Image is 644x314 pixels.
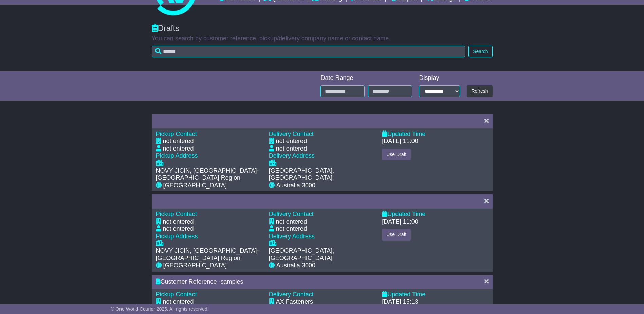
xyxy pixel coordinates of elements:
div: not entered [163,218,194,226]
div: Australia 3000 [276,182,315,189]
span: © One World Courier 2025. All rights reserved. [111,306,209,312]
div: [DATE] 11:00 [382,138,418,145]
span: Pickup Address [156,233,198,240]
button: Refresh [467,85,492,97]
span: Pickup Contact [156,211,197,217]
div: not entered [163,225,194,233]
span: Pickup Address [156,152,198,159]
div: Updated Time [382,211,488,218]
div: not entered [276,225,307,233]
span: Delivery Contact [269,130,314,137]
div: [GEOGRAPHIC_DATA] [163,182,227,189]
div: [GEOGRAPHIC_DATA], [GEOGRAPHIC_DATA] [269,167,375,182]
div: [DATE] 11:00 [382,218,418,226]
div: Date Range [320,74,412,82]
button: Search [468,46,492,57]
div: NOVY JICIN, [GEOGRAPHIC_DATA]-[GEOGRAPHIC_DATA] Region [156,247,262,262]
div: not entered [276,145,307,153]
div: [DATE] 15:13 [382,298,418,306]
span: Delivery Contact [269,291,314,298]
div: Display [419,74,460,82]
div: Updated Time [382,291,488,298]
span: Delivery Address [269,233,315,240]
span: samples [221,278,243,285]
span: Delivery Contact [269,211,314,217]
div: Australia 3000 [276,262,315,269]
span: Pickup Contact [156,130,197,137]
div: NOVY JICIN, [GEOGRAPHIC_DATA]-[GEOGRAPHIC_DATA] Region [156,167,262,182]
button: Use Draft [382,149,411,160]
div: not entered [163,298,194,306]
button: Use Draft [382,229,411,241]
div: [GEOGRAPHIC_DATA] [163,262,227,269]
div: not entered [276,138,307,145]
p: You can search by customer reference, pickup/delivery company name or contact name. [152,35,493,42]
div: not entered [163,145,194,153]
div: Customer Reference - [156,278,478,286]
div: Updated Time [382,130,488,138]
div: not entered [163,138,194,145]
span: Delivery Address [269,152,315,159]
div: [GEOGRAPHIC_DATA], [GEOGRAPHIC_DATA] [269,247,375,262]
span: Pickup Contact [156,291,197,298]
div: AX Fasteners [276,298,313,306]
div: Drafts [152,23,493,33]
div: not entered [276,218,307,226]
